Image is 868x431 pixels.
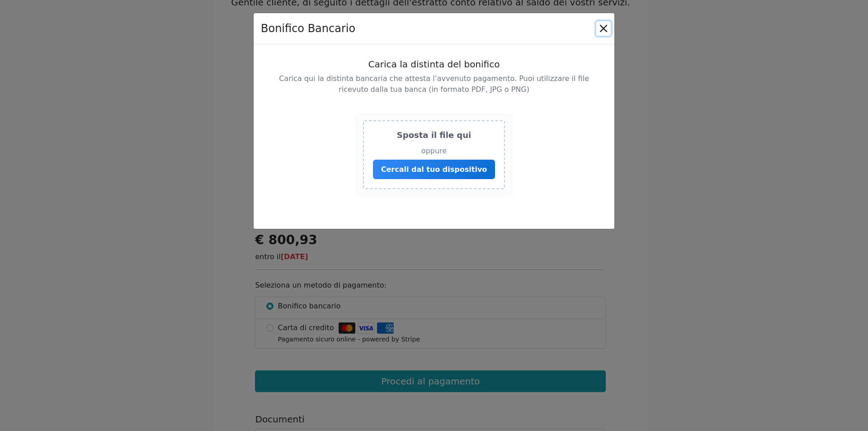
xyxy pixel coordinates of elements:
[373,147,495,155] p: oppure
[261,20,355,37] h4: Bonifico Bancario
[596,21,611,36] button: Close
[272,59,596,70] h5: Carica la distinta del bonifico
[397,130,471,140] span: Sposta il file qui
[381,165,487,174] span: Cercali dal tuo dispositivo
[279,74,589,94] span: Carica qui la distinta bancaria che attesta l’avvenuto pagamento. Puoi utilizzare il file ricevut...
